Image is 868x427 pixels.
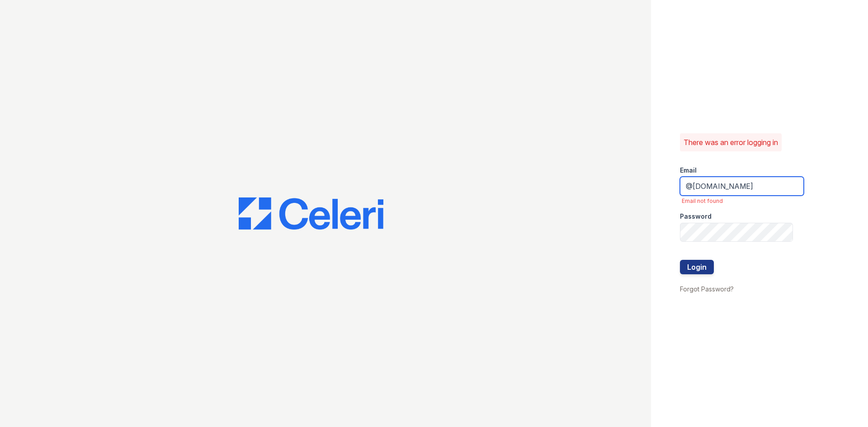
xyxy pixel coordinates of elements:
a: Forgot Password? [680,285,734,293]
button: Login [680,260,714,274]
span: Email not found [682,197,804,205]
img: CE_Logo_Blue-a8612792a0a2168367f1c8372b55b34899dd931a85d93a1a3d3e32e68fde9ad4.png [239,197,383,230]
label: Password [680,212,712,221]
p: There was an error logging in [684,137,778,148]
label: Email [680,166,697,175]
